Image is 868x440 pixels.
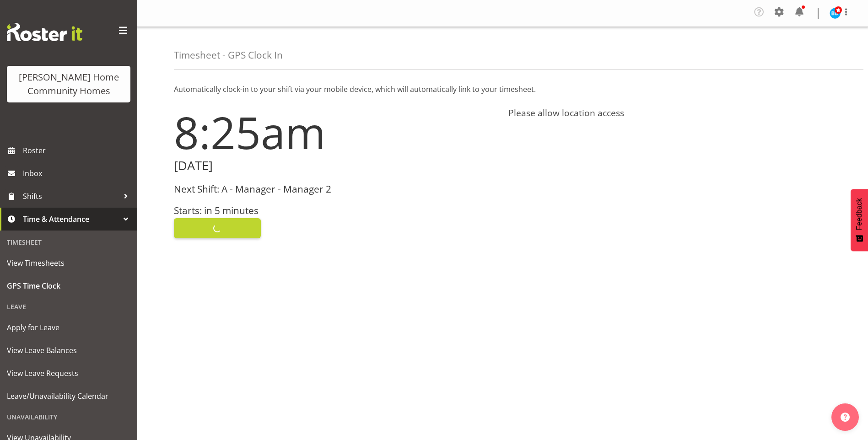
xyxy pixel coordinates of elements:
div: [PERSON_NAME] Home Community Homes [16,70,121,98]
h4: Please allow location access [508,107,832,118]
a: View Leave Balances [2,339,135,362]
span: Apply for Leave [7,321,130,334]
span: Time & Attendance [23,212,119,226]
h4: Timesheet - GPS Clock In [174,50,283,60]
img: Rosterit website logo [7,23,82,41]
a: Leave/Unavailability Calendar [2,385,135,408]
span: Feedback [855,198,863,230]
div: Timesheet [2,233,135,252]
span: View Timesheets [7,256,130,270]
a: Apply for Leave [2,316,135,339]
button: Feedback - Show survey [851,189,868,251]
h1: 8:25am [174,107,497,157]
span: Roster [23,144,133,157]
h3: Next Shift: A - Manager - Manager 2 [174,184,497,194]
a: View Leave Requests [2,362,135,385]
div: Unavailability [2,408,135,426]
div: Leave [2,297,135,316]
span: View Leave Balances [7,343,130,357]
span: Inbox [23,166,133,180]
span: GPS Time Clock [7,279,130,293]
a: GPS Time Clock [2,274,135,297]
img: barbara-dunlop8515.jpg [830,8,841,19]
span: Shifts [23,189,119,203]
h3: Starts: in 5 minutes [174,205,497,216]
h2: [DATE] [174,159,497,173]
span: View Leave Requests [7,366,130,380]
a: View Timesheets [2,252,135,274]
p: Automatically clock-in to your shift via your mobile device, which will automatically link to you... [174,84,831,95]
img: help-xxl-2.png [841,413,850,422]
span: Leave/Unavailability Calendar [7,389,130,403]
